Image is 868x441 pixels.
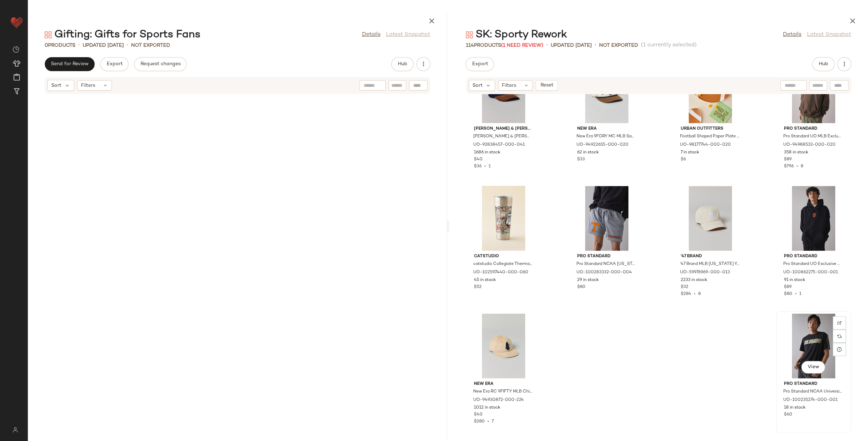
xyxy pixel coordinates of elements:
span: 0 [45,43,48,48]
span: UO-94930872-000-224 [473,397,524,403]
span: $280 [474,419,485,424]
span: 2233 in stock [681,277,707,283]
img: svg%3e [466,31,473,38]
img: 100235274_001_b [778,313,849,378]
span: 29 in stock [577,277,599,283]
span: $6 [681,157,686,163]
span: 7 [492,419,494,424]
span: UO-102597440-000-060 [473,269,528,276]
span: UO-92838457-000-041 [473,142,525,148]
span: • [794,164,801,169]
div: SK: Sporty Rework [466,28,567,42]
button: Hub [391,57,414,71]
span: Pro Standard [784,253,843,260]
span: • [792,292,799,296]
span: 8 [698,292,701,296]
span: $33 [577,157,585,163]
span: • [546,41,548,50]
span: Reset [540,83,553,88]
a: Details [362,31,380,39]
span: [PERSON_NAME] & [PERSON_NAME] MLB [US_STATE] Yankees Cord & Denim Hat in Navy, Men's at Urban Out... [473,134,533,140]
span: $36 [474,164,482,169]
p: Not Exported [599,42,638,49]
span: 1012 in stock [474,405,500,411]
span: Urban Outfitters [681,126,740,132]
img: svg%3e [13,46,20,53]
span: • [78,41,80,50]
button: Request changes [134,57,187,71]
span: 1 [489,164,491,169]
span: (1 Need Review) [501,43,543,48]
span: Request changes [140,61,181,67]
img: svg%3e [837,334,841,338]
span: • [485,419,492,424]
span: 1686 in stock [474,150,500,156]
span: UO-98177744-000-020 [680,142,731,148]
span: View [807,364,819,370]
img: svg%3e [45,31,52,38]
a: Details [783,31,801,39]
span: $60 [784,412,792,418]
span: UO-100862275-000-001 [783,269,838,276]
span: 8 [801,164,803,169]
span: Sort [473,82,483,89]
img: svg%3e [8,427,22,433]
span: Hub [818,61,828,67]
span: Pro Standard NCAA University Of [US_STATE] Buffaloes Team Logo Tee in Black, Men's at Urban Outfi... [783,389,843,395]
span: UO-94988532-000-020 [783,142,836,148]
span: Filters [502,82,516,89]
button: Hub [812,57,835,71]
span: [PERSON_NAME] & [PERSON_NAME] [474,126,533,132]
span: Pro Standard UO MLB Exclusive [US_STATE] Yankees Logo Hoodie Sweatshirt in Brown, Men's at Urban ... [783,134,843,140]
span: 18 in stock [784,405,806,411]
span: Pro Standard [784,126,843,132]
span: UO-100283332-000-004 [576,269,632,276]
span: 358 in stock [784,150,808,156]
img: 102597440_060_b [468,186,539,251]
span: 91 in stock [784,277,805,283]
span: $796 [784,164,794,169]
span: 1 [799,292,801,296]
span: • [595,41,596,50]
span: Sort [51,82,61,89]
span: New Era 9FORY MC MLB San Diego Padres Hat in Brown, Men's at Urban Outfitters [576,134,636,140]
span: UO-59976969-000-013 [680,269,730,276]
div: Products [45,42,75,49]
div: Gifting: Gifts for Sports Fans [45,28,201,42]
span: New Era [474,381,533,387]
span: • [691,292,698,296]
span: 114 [466,43,474,48]
p: updated [DATE] [83,42,124,49]
span: $80 [577,284,586,290]
span: • [482,164,489,169]
span: $52 [474,284,482,290]
button: Reset [536,80,558,91]
span: Pro Standard UO Exclusive MLB San Francisco Giants Hoodie Sweatshirt in Black, Men's at Urban Out... [783,261,843,267]
span: Export [106,61,122,67]
span: Send for Review [51,61,89,67]
img: 100862275_001_b [778,186,849,251]
span: Hub [397,61,407,67]
span: Pro Standard NCAA [US_STATE] Volunteers Mesh Basketball Short in Grey, Men's at Urban Outfitters [576,261,636,267]
span: $89 [784,284,792,290]
span: Export [472,61,488,67]
span: • [127,41,128,50]
img: 94930872_224_b [468,313,539,378]
button: Export [466,57,494,71]
span: $40 [474,157,483,163]
span: (1 currently selected) [641,41,697,50]
span: Football Shaped Paper Plate Set in Brown at Urban Outfitters [680,134,739,140]
span: $89 [784,157,792,163]
span: '47 Brand [681,253,740,260]
div: Products [466,42,543,49]
img: heart_red.DM2ytmEG.svg [10,15,24,29]
img: 100283332_004_b [572,186,642,251]
span: UO-100235274-000-001 [783,397,838,403]
span: $284 [681,292,691,296]
span: catstudio [474,253,533,260]
span: New Era RC 9FIFTY MLB Chicago Cubs Suede Hat in Tan, Men's at Urban Outfitters [473,389,533,395]
span: 45 in stock [474,277,496,283]
span: $80 [784,292,792,296]
span: UO-94922655-000-020 [576,142,628,148]
span: $32 [681,284,688,290]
